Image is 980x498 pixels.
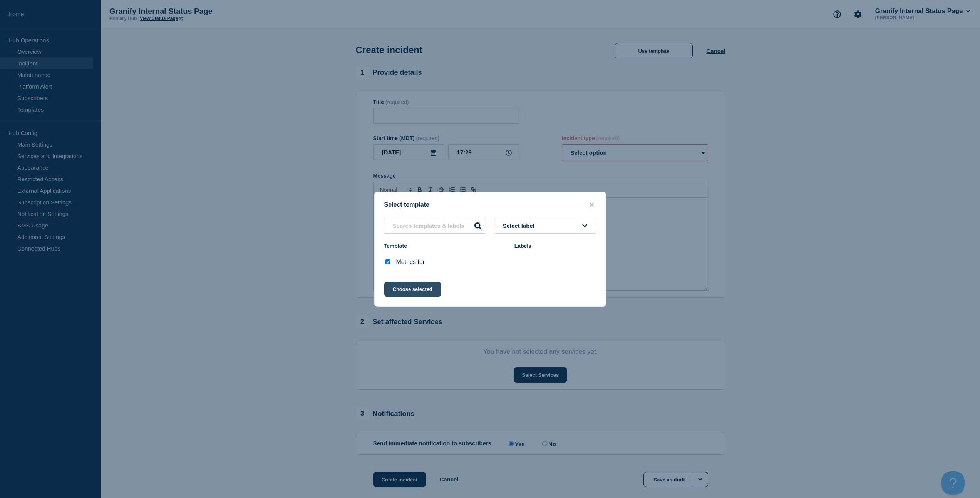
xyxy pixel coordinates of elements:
[384,282,441,297] button: Choose selected
[385,259,390,264] input: Metrics for checkbox
[384,218,486,234] input: Search templates & labels
[375,201,606,209] div: Select template
[384,243,507,249] div: Template
[494,218,596,234] button: Select label
[587,201,596,209] button: close button
[503,222,538,229] span: Select label
[396,259,425,266] p: Metrics for
[514,243,596,249] div: Labels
